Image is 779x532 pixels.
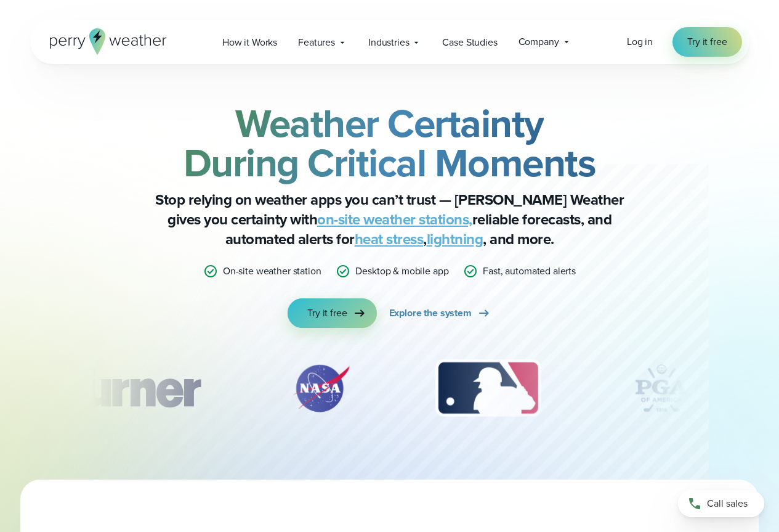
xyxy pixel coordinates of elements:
[278,358,364,419] div: 2 of 12
[432,30,507,55] a: Case Studies
[627,35,653,49] a: Log in
[442,35,497,50] span: Case Studies
[389,298,491,328] a: Explore the system
[483,264,576,279] p: Fast, automated alerts
[184,94,596,192] strong: Weather Certainty During Critical Moments
[355,228,424,250] a: heat stress
[143,190,636,249] p: Stop relying on weather apps you can’t trust — [PERSON_NAME] Weather gives you certainty with rel...
[687,35,727,49] span: Try it free
[288,298,376,328] a: Try it free
[278,358,364,419] img: NASA.svg
[307,306,347,321] span: Try it free
[519,35,559,49] span: Company
[423,358,553,419] img: MLB.svg
[389,306,472,321] span: Explore the system
[43,358,218,419] img: Turner-Construction_1.svg
[222,35,277,50] span: How it Works
[298,35,335,50] span: Features
[707,496,748,511] span: Call sales
[223,264,321,279] p: On-site weather station
[678,490,764,517] a: Call sales
[317,208,472,231] a: on-site weather stations,
[427,228,483,250] a: lightning
[92,358,688,425] div: slideshow
[355,264,448,279] p: Desktop & mobile app
[672,27,741,57] a: Try it free
[612,358,711,419] div: 4 of 12
[423,358,553,419] div: 3 of 12
[212,30,288,55] a: How it Works
[612,358,711,419] img: PGA.svg
[627,35,653,49] span: Log in
[368,35,409,50] span: Industries
[43,358,218,419] div: 1 of 12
